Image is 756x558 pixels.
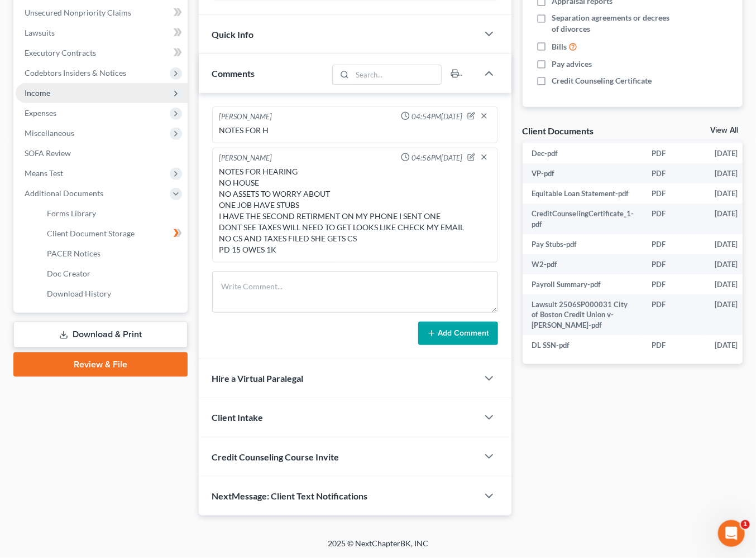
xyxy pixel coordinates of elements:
span: Pay advices [552,59,592,70]
span: Client Intake [212,412,264,423]
span: 1 [741,520,750,529]
span: NextMessage: Client Text Notifications [212,491,368,501]
td: PDF [643,294,706,335]
a: PACER Notices [38,244,188,264]
span: Unsecured Nonpriority Claims [25,8,131,17]
td: PDF [643,335,706,355]
span: Client Document Storage [47,229,135,238]
a: View All [710,127,738,134]
td: Payroll Summary-pdf [523,274,643,294]
td: Dec-pdf [523,143,643,163]
td: PDF [643,163,706,183]
span: Expenses [25,108,56,118]
span: Lawsuits [25,28,55,37]
a: Download & Print [13,322,188,348]
td: VP-pdf [523,163,643,183]
div: 2025 © NextChapterBK, INC [60,538,696,558]
span: Additional Documents [25,188,103,198]
td: Equitable Loan Statement-pdf [523,183,643,203]
div: NOTES FOR HEARING NO HOUSE NO ASSETS TO WORRY ABOUT ONE JOB HAVE STUBS I HAVE THE SECOND RETIRMEN... [219,166,491,255]
button: Add Comment [418,322,498,345]
span: Forms Library [47,208,96,218]
div: [PERSON_NAME] [219,153,272,164]
span: Download History [47,289,111,298]
a: Doc Creator [38,264,188,284]
td: PDF [643,234,706,254]
td: PDF [643,203,706,234]
span: Miscellaneous [25,128,74,138]
div: NOTES FOR H [219,125,491,136]
span: Executory Contracts [25,48,96,57]
iframe: Intercom live chat [718,520,745,547]
td: CreditCounselingCertificate_1-pdf [523,203,643,234]
a: Review & File [13,352,188,377]
span: Comments [212,68,255,79]
span: PACER Notices [47,249,101,258]
a: Executory Contracts [16,43,188,63]
td: PDF [643,183,706,203]
span: 04:54PM[DATE] [412,111,463,122]
span: Hire a Virtual Paralegal [212,373,304,384]
a: Unsecured Nonpriority Claims [16,3,188,23]
td: PDF [643,254,706,274]
span: Codebtors Insiders & Notices [25,68,126,77]
td: PDF [643,274,706,294]
div: Client Documents [523,125,594,137]
a: Client Document Storage [38,224,188,244]
td: DL SSN-pdf [523,335,643,355]
span: Bills [552,41,567,52]
span: Income [25,88,50,98]
span: 04:56PM[DATE] [412,153,463,163]
td: PDF [643,143,706,163]
span: Credit Counseling Course Invite [212,452,339,462]
td: Lawsuit 2506SP000031 City of Boston Credit Union v- [PERSON_NAME]-pdf [523,294,643,335]
span: Quick Info [212,29,254,40]
div: [PERSON_NAME] [219,111,272,123]
input: Search... [352,65,441,84]
td: Pay Stubs-pdf [523,234,643,254]
a: Download History [38,284,188,304]
td: W2-pdf [523,254,643,274]
span: SOFA Review [25,148,71,158]
a: Lawsuits [16,23,188,43]
a: Forms Library [38,203,188,224]
span: Separation agreements or decrees of divorces [552,12,678,35]
span: Doc Creator [47,269,90,278]
span: Means Test [25,168,63,178]
a: SOFA Review [16,143,188,163]
span: Credit Counseling Certificate [552,75,652,86]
